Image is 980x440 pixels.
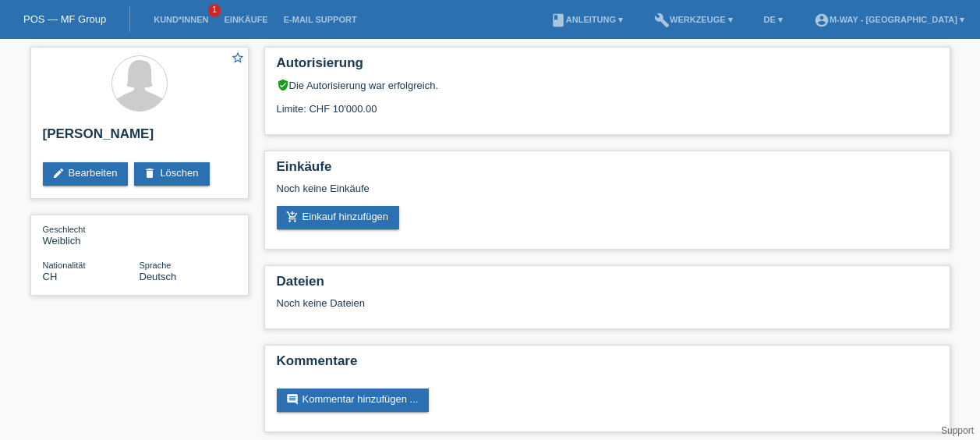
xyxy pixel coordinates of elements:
[140,271,177,282] span: Deutsch
[277,206,400,229] a: add_shopping_cartEinkauf hinzufügen
[43,126,236,150] h2: [PERSON_NAME]
[806,15,972,24] a: account_circlem-way - [GEOGRAPHIC_DATA] ▾
[277,389,430,412] a: commentKommentar hinzufügen ...
[277,274,938,297] h2: Dateien
[814,12,830,28] i: account_circle
[43,261,86,270] span: Nationalität
[277,297,753,309] div: Noch keine Dateien
[756,15,791,24] a: DE ▾
[277,91,938,115] div: Limite: CHF 10'000.00
[216,15,275,24] a: Einkäufe
[277,159,938,183] h2: Einkäufe
[23,13,106,25] a: POS — MF Group
[277,353,938,377] h2: Kommentare
[276,15,365,24] a: E-Mail Support
[646,15,741,24] a: buildWerkzeuge ▾
[277,79,289,91] i: verified_user
[43,271,58,282] span: Schweiz
[43,223,140,247] div: Weiblich
[941,425,974,436] a: Support
[277,55,938,79] h2: Autorisierung
[43,225,86,234] span: Geschlecht
[231,51,245,67] a: star_border
[43,162,129,186] a: editBearbeiten
[52,167,65,179] i: edit
[143,167,156,179] i: delete
[550,12,566,28] i: book
[140,261,172,270] span: Sprache
[286,211,299,223] i: add_shopping_cart
[208,4,221,17] span: 1
[231,51,245,65] i: star_border
[277,79,938,91] div: Die Autorisierung war erfolgreich.
[654,12,670,28] i: build
[286,393,299,406] i: comment
[134,162,209,186] a: deleteLöschen
[146,15,216,24] a: Kund*innen
[277,183,938,206] div: Noch keine Einkäufe
[543,15,631,24] a: bookAnleitung ▾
